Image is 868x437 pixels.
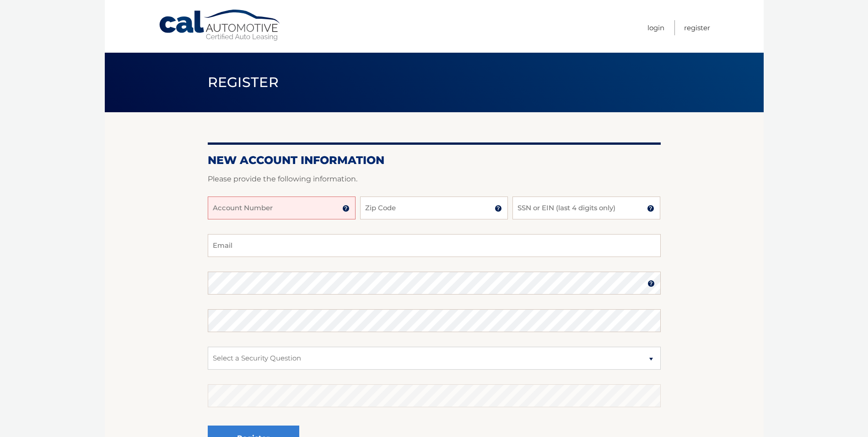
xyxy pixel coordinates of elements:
[208,197,356,219] input: Account Number
[360,197,508,219] input: Zip Code
[208,173,661,186] p: Please provide the following information.
[208,234,661,257] input: Email
[208,74,279,91] span: Register
[684,20,710,35] a: Register
[647,20,664,35] a: Login
[647,280,655,287] img: tooltip.svg
[208,153,661,167] h2: New Account Information
[647,205,654,212] img: tooltip.svg
[512,197,660,219] input: SSN or EIN (last 4 digits only)
[495,205,502,212] img: tooltip.svg
[342,205,350,212] img: tooltip.svg
[158,9,282,42] a: Cal Automotive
